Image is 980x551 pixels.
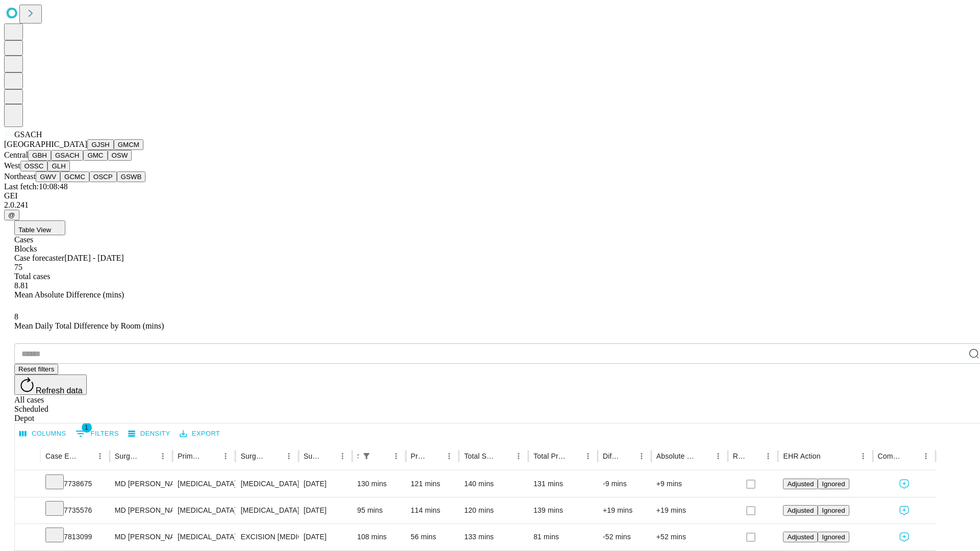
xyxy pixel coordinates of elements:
[178,452,203,460] div: Primary Service
[497,449,511,463] button: Sort
[36,386,83,395] span: Refresh data
[359,449,374,463] button: Show filters
[60,171,89,182] button: GCMC
[603,497,646,523] div: +19 mins
[464,471,523,497] div: 140 mins
[603,471,646,497] div: -9 mins
[17,426,69,442] button: Select columns
[904,449,919,463] button: Sort
[178,497,230,523] div: [MEDICAL_DATA]
[4,172,36,181] span: Northeast
[533,471,593,497] div: 131 mins
[321,449,335,463] button: Sort
[240,471,293,497] div: [MEDICAL_DATA] REPAIR [MEDICAL_DATA] INITIAL
[822,533,845,541] span: Ignored
[335,449,350,463] button: Menu
[389,449,403,463] button: Menu
[115,452,140,460] div: Surgeon Name
[18,365,54,373] span: Reset filters
[82,422,92,433] span: 1
[304,497,347,523] div: [DATE]
[178,471,230,497] div: [MEDICAL_DATA]
[93,449,107,463] button: Menu
[464,524,523,550] div: 133 mins
[4,182,68,191] span: Last fetch: 10:08:48
[464,452,496,460] div: Total Scheduled Duration
[783,452,820,460] div: EHR Action
[4,151,28,159] span: Central
[87,139,114,150] button: GJSH
[45,497,105,523] div: 7735576
[656,471,723,497] div: +9 mins
[656,497,723,523] div: +19 mins
[14,263,22,271] span: 75
[411,497,454,523] div: 114 mins
[4,210,19,220] button: @
[156,449,170,463] button: Menu
[4,201,976,210] div: 2.0.241
[533,452,566,460] div: Total Predicted Duration
[115,524,167,550] div: MD [PERSON_NAME] [PERSON_NAME] Md
[375,449,389,463] button: Sort
[818,479,849,489] button: Ignored
[240,497,293,523] div: [MEDICAL_DATA]
[45,524,105,550] div: 7813099
[634,449,649,463] button: Menu
[878,452,903,460] div: Comments
[787,533,814,541] span: Adjusted
[64,254,124,262] span: [DATE] - [DATE]
[89,171,117,182] button: OSCP
[4,161,20,170] span: West
[620,449,634,463] button: Sort
[14,290,124,299] span: Mean Absolute Difference (mins)
[783,479,818,489] button: Adjusted
[304,452,320,460] div: Surgery Date
[73,425,121,442] button: Show filters
[45,471,105,497] div: 7738675
[783,532,818,542] button: Adjusted
[240,524,293,550] div: EXCISION [MEDICAL_DATA] LESION EXCEPT [MEDICAL_DATA] SCALP NECK 4 PLUS CM
[581,449,595,463] button: Menu
[14,321,164,330] span: Mean Daily Total Difference by Room (mins)
[178,524,230,550] div: [MEDICAL_DATA]
[761,449,775,463] button: Menu
[14,312,18,321] span: 8
[787,480,814,488] span: Adjusted
[511,449,526,463] button: Menu
[45,452,78,460] div: Case Epic Id
[20,502,35,520] button: Expand
[28,150,51,161] button: GBH
[20,161,48,171] button: OSSC
[14,254,64,262] span: Case forecaster
[567,449,581,463] button: Sort
[442,449,456,463] button: Menu
[411,452,427,460] div: Predicted In Room Duration
[36,171,60,182] button: GWV
[711,449,725,463] button: Menu
[822,507,845,514] span: Ignored
[14,130,42,139] span: GSACH
[428,449,442,463] button: Sort
[747,449,761,463] button: Sort
[304,524,347,550] div: [DATE]
[51,150,83,161] button: GSACH
[822,480,845,488] span: Ignored
[787,507,814,514] span: Adjusted
[267,449,282,463] button: Sort
[177,426,223,442] button: Export
[79,449,93,463] button: Sort
[822,449,836,463] button: Sort
[464,497,523,523] div: 120 mins
[204,449,218,463] button: Sort
[357,452,358,460] div: Scheduled In Room Duration
[733,452,746,460] div: Resolved in EHR
[603,452,619,460] div: Difference
[818,505,849,516] button: Ignored
[240,452,266,460] div: Surgery Name
[14,220,65,235] button: Table View
[218,449,233,463] button: Menu
[697,449,711,463] button: Sort
[126,426,173,442] button: Density
[14,374,87,395] button: Refresh data
[115,497,167,523] div: MD [PERSON_NAME] [PERSON_NAME] Md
